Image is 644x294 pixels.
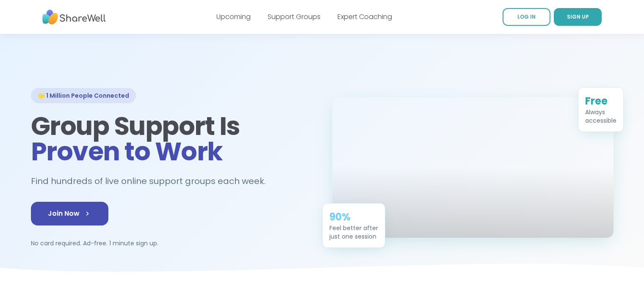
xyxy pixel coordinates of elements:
[268,12,321,22] a: Support Groups
[329,224,378,241] div: Feel better after just one session
[31,88,136,103] div: 🌟 1 Million People Connected
[31,113,312,164] h1: Group Support Is
[517,13,536,20] span: LOG IN
[31,239,312,247] p: No card required. Ad-free. 1 minute sign up.
[585,94,616,108] div: Free
[216,12,251,22] a: Upcoming
[503,8,550,26] a: LOG IN
[31,202,108,225] a: Join Now
[337,12,392,22] a: Expert Coaching
[329,210,378,224] div: 90%
[31,134,223,169] span: Proven to Work
[31,174,275,188] h2: Find hundreds of live online support groups each week.
[48,209,91,219] span: Join Now
[567,13,589,20] span: SIGN UP
[554,8,602,26] a: SIGN UP
[585,108,616,125] div: Always accessible
[42,5,106,29] img: ShareWell Nav Logo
